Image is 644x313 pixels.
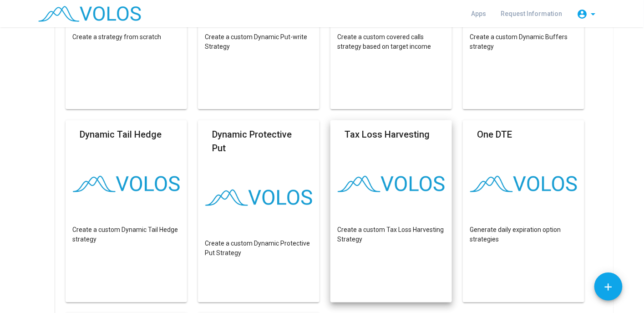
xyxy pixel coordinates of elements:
[73,32,180,42] p: Create a strategy from scratch
[338,225,445,244] p: Create a custom Tax Loss Harvesting Strategy
[477,128,512,141] mat-card-title: One DTE
[205,190,313,206] img: logo.png
[603,281,614,293] mat-icon: add
[73,176,180,193] img: logo.png
[470,176,578,193] img: logo.png
[338,176,445,193] img: logo.png
[594,272,623,301] button: Add icon
[464,5,494,22] a: Apps
[472,10,487,17] span: Apps
[205,239,313,258] p: Create a custom Dynamic Protective Put Strategy
[470,32,578,51] p: Create a custom Dynamic Buffers strategy
[577,9,588,20] mat-icon: account_circle
[494,5,570,22] a: Request Information
[213,128,305,155] mat-card-title: Dynamic Protective Put
[80,128,162,141] mat-card-title: Dynamic Tail Hedge
[501,10,563,17] span: Request Information
[338,32,445,51] p: Create a custom covered calls strategy based on target income
[345,128,430,141] mat-card-title: Tax Loss Harvesting
[588,9,599,20] mat-icon: arrow_drop_down
[73,225,180,244] p: Create a custom Dynamic Tail Hedge strategy
[470,225,578,244] p: Generate daily expiration option strategies
[205,32,313,51] p: Create a custom Dynamic Put-write Strategy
